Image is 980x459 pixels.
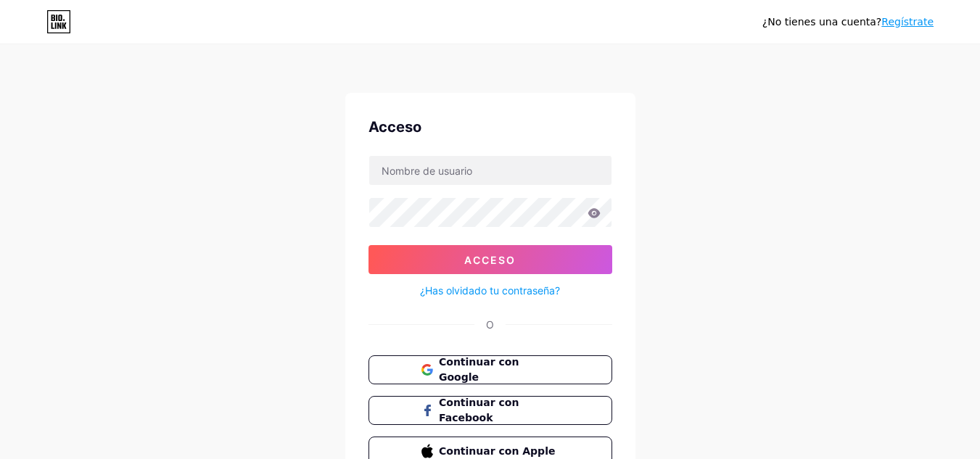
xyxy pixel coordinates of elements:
[420,283,560,298] a: ¿Has olvidado tu contraseña?
[369,156,612,185] input: Nombre de usuario
[762,16,881,28] font: ¿No tienes una cuenta?
[439,445,555,457] font: Continuar con Apple
[439,356,519,383] font: Continuar con Google
[464,254,516,266] font: Acceso
[368,396,612,425] button: Continuar con Facebook
[368,118,421,136] font: Acceso
[439,397,519,423] font: Continuar con Facebook
[420,284,560,297] font: ¿Has olvidado tu contraseña?
[881,16,934,28] a: Regístrate
[368,245,612,274] button: Acceso
[486,318,494,331] font: O
[368,355,612,384] button: Continuar con Google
